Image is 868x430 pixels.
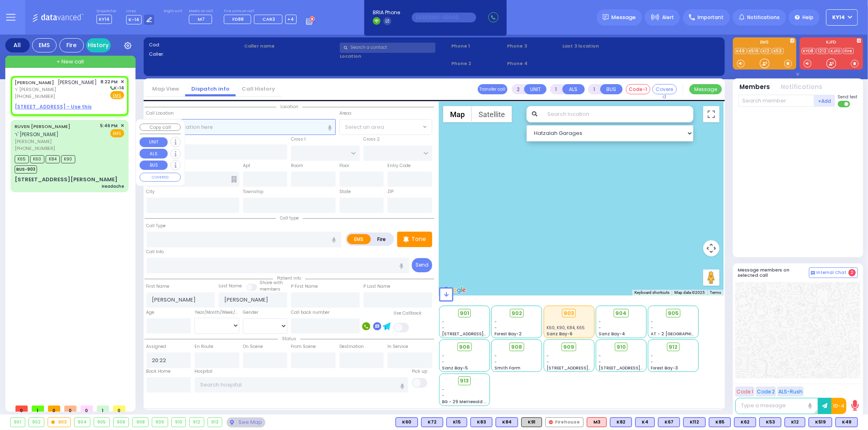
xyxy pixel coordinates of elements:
[549,420,553,424] img: red-radio-icon.svg
[15,79,54,86] a: [PERSON_NAME]
[15,93,55,100] span: [PHONE_NUMBER]
[734,417,756,427] div: BLS
[81,406,93,412] span: 0
[626,84,650,94] button: Code-1
[146,309,155,316] label: Age
[442,399,488,405] span: BG - 29 Merriewold S.
[733,40,796,46] label: EMS
[599,365,676,371] span: [STREET_ADDRESS][PERSON_NAME]
[5,38,30,52] div: All
[835,417,858,427] div: BLS
[260,286,280,292] span: members
[339,110,352,117] label: Areas
[697,14,724,21] span: Important
[610,417,632,427] div: BLS
[15,86,97,93] span: ר' [PERSON_NAME]
[683,417,706,427] div: BLS
[777,387,804,397] button: ALS-Rush
[58,79,97,86] span: [PERSON_NAME]
[110,129,124,137] span: EMS
[387,189,394,195] label: ZIP
[347,234,371,244] label: EMS
[651,359,654,365] span: -
[610,417,632,427] div: K82
[709,417,731,427] div: BLS
[652,84,677,94] button: Covered
[658,417,680,427] div: BLS
[738,95,814,107] input: Search member
[651,365,678,371] span: Forest Bay-3
[689,84,722,94] button: Message
[494,325,497,331] span: -
[800,40,863,46] label: KJFD
[651,319,654,325] span: -
[756,387,776,397] button: Code 2
[511,343,522,351] span: 908
[759,417,781,427] div: K53
[236,85,281,93] a: Call History
[262,16,275,22] span: CAR3
[833,14,845,21] span: KY14
[817,270,847,276] span: Internal Chat
[208,418,222,427] div: 913
[838,94,858,100] span: Send text
[703,269,719,286] button: Drag Pegman onto the map to open Street View
[185,85,236,93] a: Dispatch info
[587,417,607,427] div: ALS
[30,155,44,163] span: K60
[15,165,37,174] span: BUS-903
[442,319,445,325] span: -
[781,83,823,92] button: Notifications
[120,122,124,129] span: ✕
[599,325,601,331] span: -
[703,106,719,122] button: Toggle fullscreen view
[512,309,522,317] span: 902
[291,309,330,316] label: Call back number
[227,417,265,428] div: See map
[48,418,70,427] div: 903
[599,359,601,365] span: -
[32,38,57,52] div: EMS
[164,9,182,14] label: Night unit
[662,14,674,21] span: Alert
[195,343,213,350] label: En Route
[811,271,815,275] img: comment-alt.png
[599,353,601,359] span: -
[761,48,772,54] a: K12
[460,309,469,317] span: 901
[838,100,851,108] label: Turn off text
[612,13,636,22] span: Message
[562,309,576,318] div: 903
[747,14,780,21] span: Notifications
[759,417,781,427] div: BLS
[94,418,109,427] div: 905
[442,325,445,331] span: -
[339,163,349,169] label: Floor
[617,343,626,351] span: 910
[547,353,549,359] span: -
[363,136,380,143] label: Cross 2
[683,417,706,427] div: K112
[442,359,445,365] span: -
[363,283,390,290] label: P Last Name
[740,83,770,92] button: Members
[587,417,607,427] div: M3
[291,136,306,143] label: Cross 1
[387,343,408,350] label: In Service
[288,16,294,22] span: +4
[198,16,205,22] span: M7
[140,124,181,131] button: Copy call
[600,84,623,94] button: BUS
[146,85,185,93] a: Map View
[140,161,168,170] button: BUS
[658,417,680,427] div: K67
[15,145,55,152] span: [PHONE_NUMBER]
[635,417,655,427] div: K4
[291,283,318,290] label: P First Name
[547,331,573,337] span: Sanz Bay-6
[345,123,384,131] span: Select an area
[140,137,168,147] button: UNIT
[101,79,118,85] span: 8:22 PM
[412,258,432,272] button: Send
[64,406,77,412] span: 0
